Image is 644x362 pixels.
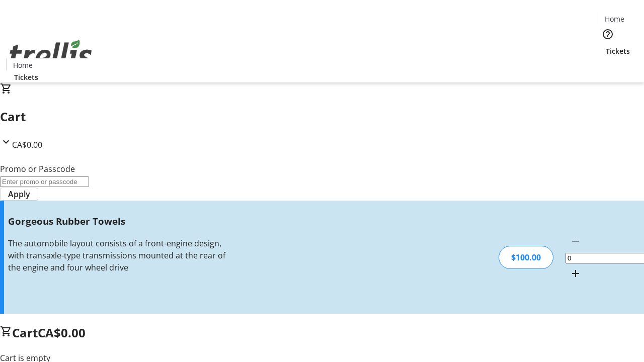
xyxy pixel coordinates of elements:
[7,60,39,70] a: Home
[6,72,46,82] a: Tickets
[598,14,630,24] a: Home
[6,29,96,79] img: Orient E2E Organization O5ZiHww0Ef's Logo
[8,214,228,228] h3: Gorgeous Rubber Towels
[38,324,86,341] span: CA$0.00
[598,24,618,44] button: Help
[8,188,30,200] span: Apply
[598,46,638,56] a: Tickets
[499,246,553,269] div: $100.00
[566,263,586,284] button: Increment by one
[8,237,228,274] div: The automobile layout consists of a front-engine design, with transaxle-type transmissions mounte...
[606,46,630,56] span: Tickets
[12,139,42,150] span: CA$0.00
[605,14,624,24] span: Home
[13,60,33,70] span: Home
[14,72,38,82] span: Tickets
[598,56,618,76] button: Cart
